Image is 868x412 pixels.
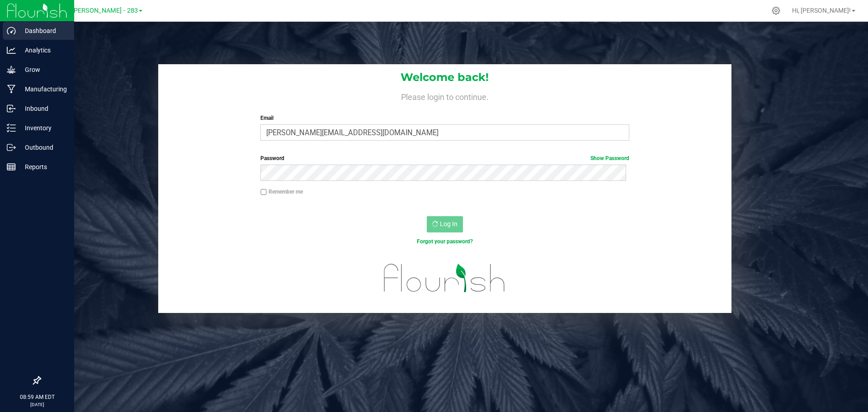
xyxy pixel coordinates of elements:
p: Dashboard [16,25,70,36]
inline-svg: Analytics [7,46,16,55]
label: Remember me [260,188,303,196]
button: Log In [427,216,463,232]
inline-svg: Manufacturing [7,85,16,94]
p: Inbound [16,103,70,114]
inline-svg: Outbound [7,143,16,152]
img: flourish_logo.svg [373,255,516,301]
a: Forgot your password? [417,238,473,245]
a: Show Password [590,155,629,161]
span: Password [260,155,284,161]
input: Remember me [260,189,267,195]
p: Manufacturing [16,84,70,95]
inline-svg: Grow [7,65,16,74]
span: Dragonfly [PERSON_NAME] - 283 [42,7,138,14]
span: Hi, [PERSON_NAME]! [792,7,851,14]
inline-svg: Dashboard [7,26,16,35]
p: Inventory [16,123,70,133]
p: 08:59 AM EDT [4,393,70,401]
div: Manage settings [770,6,782,15]
h4: Please login to continue. [158,90,731,101]
p: Analytics [16,45,70,56]
p: Outbound [16,142,70,153]
p: Reports [16,161,70,172]
h1: Welcome back! [158,71,731,83]
inline-svg: Inventory [7,123,16,133]
p: [DATE] [4,401,70,408]
span: Log In [440,220,458,227]
p: Grow [16,64,70,75]
label: Email [260,114,629,122]
inline-svg: Reports [7,162,16,171]
inline-svg: Inbound [7,104,16,113]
